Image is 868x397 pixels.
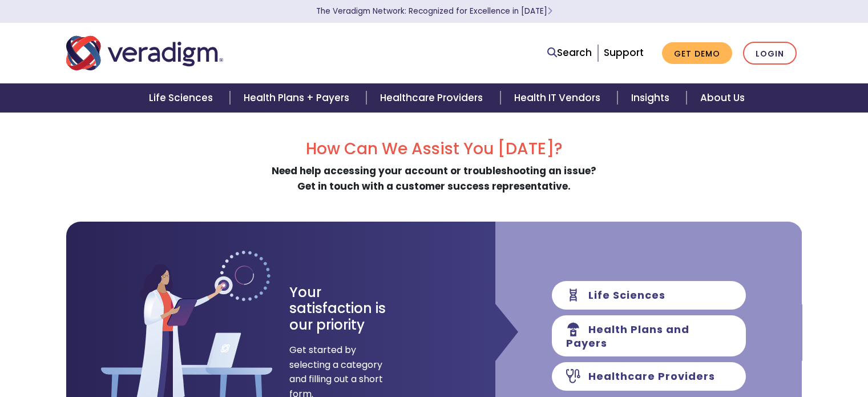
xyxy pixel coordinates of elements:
h2: How Can We Assist You [DATE]? [66,139,802,159]
a: The Veradigm Network: Recognized for Excellence in [DATE]Learn More [316,6,552,17]
a: Health Plans + Payers [230,83,366,113]
a: Health IT Vendors [500,83,617,113]
h3: Your satisfaction is our priority [289,284,406,334]
img: Veradigm logo [66,34,223,72]
strong: Need help accessing your account or troubleshooting an issue? Get in touch with a customer succes... [272,164,596,193]
a: Login [743,42,797,65]
a: Get Demo [662,42,732,65]
a: Healthcare Providers [366,83,500,113]
span: Learn More [547,6,552,17]
a: Insights [617,83,687,113]
a: Support [604,46,644,59]
a: About Us [687,83,758,113]
a: Life Sciences [135,83,230,113]
a: Search [547,45,592,61]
